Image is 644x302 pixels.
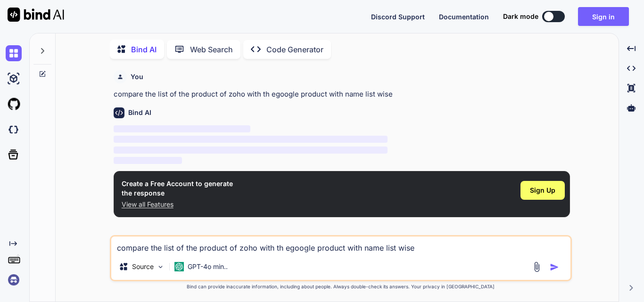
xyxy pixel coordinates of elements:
[266,44,323,55] p: Code Generator
[122,200,233,209] p: View all Features
[371,13,425,21] span: Discord Support
[114,125,250,132] span: ‌
[8,8,64,22] img: Bind AI
[6,71,22,87] img: ai-studio
[578,7,629,26] button: Sign in
[6,272,22,288] img: signin
[550,262,559,272] img: icon
[190,44,233,55] p: Web Search
[114,89,570,100] p: compare the list of the product of zoho with th egoogle product with name list wise
[503,12,538,21] span: Dark mode
[114,157,182,164] span: ‌
[157,263,165,271] img: Pick Models
[6,96,22,112] img: githubLight
[114,147,388,154] span: ‌
[128,108,151,117] h6: Bind AI
[131,44,157,55] p: Bind AI
[174,262,184,271] img: GPT-4o mini
[531,261,542,272] img: attachment
[110,283,572,290] p: Bind can provide inaccurate information, including about people. Always double-check its answers....
[132,262,154,271] p: Source
[530,186,555,195] span: Sign Up
[371,12,425,22] button: Discord Support
[6,45,22,61] img: chat
[439,12,489,22] button: Documentation
[114,136,388,143] span: ‌
[122,179,233,198] h1: Create a Free Account to generate the response
[188,262,228,271] p: GPT-4o min..
[131,72,143,82] h6: You
[6,122,22,138] img: darkCloudIdeIcon
[439,13,489,21] span: Documentation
